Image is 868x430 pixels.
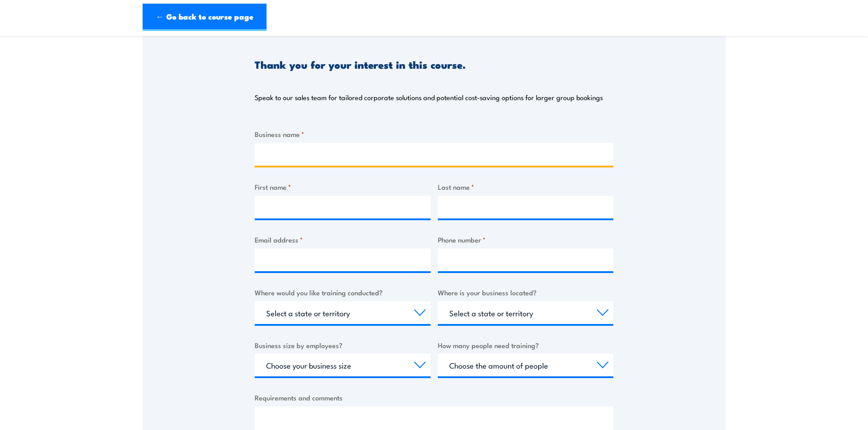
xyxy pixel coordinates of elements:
[438,340,614,350] label: How many people need training?
[255,340,431,350] label: Business size by employees?
[438,287,614,298] label: Where is your business located?
[143,4,267,31] a: ← Go back to course page
[255,287,431,298] label: Where would you like training conducted?
[255,234,431,245] label: Email address
[255,129,613,139] label: Business name
[438,234,614,245] label: Phone number
[255,392,613,403] label: Requirements and comments
[255,93,603,102] p: Speak to our sales team for tailored corporate solutions and potential cost-saving options for la...
[438,182,614,192] label: Last name
[255,182,431,192] label: First name
[255,59,466,70] h3: Thank you for your interest in this course.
